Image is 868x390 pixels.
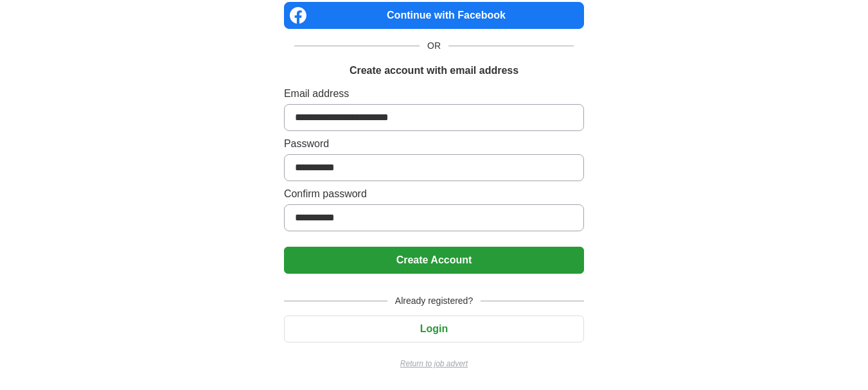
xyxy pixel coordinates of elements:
h1: Create account with email address [350,63,518,78]
label: Email address [284,86,584,102]
button: Create Account [284,247,584,274]
a: Login [284,323,584,334]
a: Return to job advert [284,358,584,369]
label: Password [284,136,584,152]
label: Confirm password [284,186,584,202]
span: OR [420,39,448,53]
a: Continue with Facebook [284,2,584,29]
span: Already registered? [387,294,481,308]
button: Login [284,315,584,342]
